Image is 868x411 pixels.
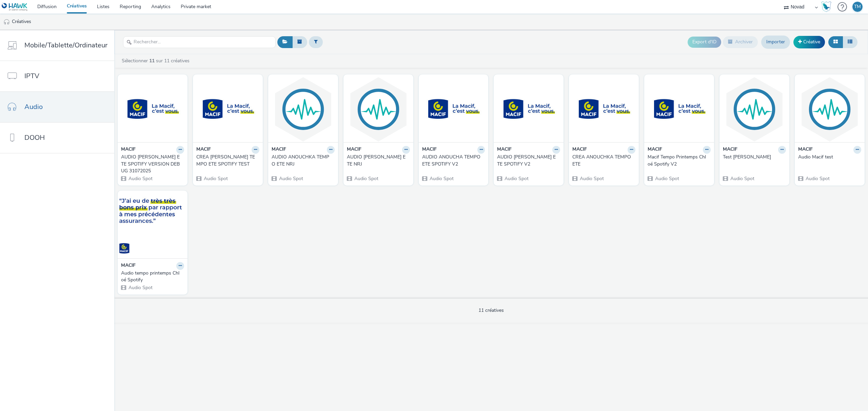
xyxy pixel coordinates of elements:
[688,37,721,47] button: Export d'ID
[646,76,712,142] img: Macif Tempo Printemps Chloé Spotify V2 visual
[196,146,211,154] strong: MACIF
[723,146,737,154] strong: MACIF
[354,175,378,182] span: Audio Spot
[270,76,336,142] img: AUDIO ANOUCHKA TEMPO ETE NRJ visual
[648,146,662,154] strong: MACIF
[272,154,335,168] a: AUDIO ANOUCHKA TEMPO ETE NRJ
[497,146,512,154] strong: MACIF
[478,307,504,313] span: 11 créatives
[149,58,155,64] strong: 11
[196,154,259,168] a: CREA [PERSON_NAME] TEMPO ETE SPOTIFY TEST
[730,175,754,182] span: Audio Spot
[119,76,186,142] img: AUDIO CHLOE TEMPO ETE SPOTIFY VERSION DEBUG 31072025 visual
[119,192,186,258] img: Audio tempo printemps Chloé Spotify visual
[347,146,361,154] strong: MACIF
[798,154,861,160] a: Audio Macif test
[195,76,261,142] img: CREA CHLOE TEMPO ETE SPOTIFY TEST visual
[123,36,276,48] input: Rechercher...
[121,262,136,270] strong: MACIF
[196,154,257,168] div: CREA [PERSON_NAME] TEMPO ETE SPOTIFY TEST
[121,154,181,174] div: AUDIO [PERSON_NAME] ETE SPOTIFY VERSION DEBUG 31072025
[821,1,831,12] img: Hawk Academy
[121,154,184,174] a: AUDIO [PERSON_NAME] ETE SPOTIFY VERSION DEBUG 31072025
[805,175,830,182] span: Audio Spot
[798,146,813,154] strong: MACIF
[761,36,790,48] a: Importer
[24,40,107,50] span: Mobile/Tablette/Ordinateur
[798,154,859,160] div: Audio Macif test
[422,154,482,168] div: AUDIO ANOUCHA TEMPO ETE SPOTIFY V2
[579,175,604,182] span: Audio Spot
[121,146,136,154] strong: MACIF
[572,146,587,154] strong: MACIF
[723,154,786,160] a: Test [PERSON_NAME]
[128,175,153,182] span: Audio Spot
[3,19,10,25] img: audio
[721,76,788,142] img: Test Paula visual
[347,154,410,168] a: AUDIO [PERSON_NAME] ETE NRJ
[843,36,857,48] button: Liste
[648,154,711,168] a: Macif Tempo Printemps Chloé Spotify V2
[793,36,825,48] a: Créative
[572,154,633,168] div: CREA ANOUCHKA TEMPO ETE
[495,76,562,142] img: AUDIO CHLOE TEMPO ETE SPOTIFY V2 visual
[654,175,679,182] span: Audio Spot
[723,36,758,48] button: Archiver
[854,2,861,12] div: TM
[497,154,560,168] a: AUDIO [PERSON_NAME] ETE SPOTIFY V2
[121,58,192,64] a: Sélectionner sur 11 créatives
[345,76,412,142] img: AUDIO CHLOE TEMPO ETE NRJ visual
[821,1,834,12] a: Hawk Academy
[121,270,184,284] a: Audio tempo printemps Chloé Spotify
[422,154,485,168] a: AUDIO ANOUCHA TEMPO ETE SPOTIFY V2
[24,71,39,81] span: IPTV
[828,36,843,48] button: Grille
[203,175,228,182] span: Audio Spot
[278,175,303,182] span: Audio Spot
[272,154,332,168] div: AUDIO ANOUCHKA TEMPO ETE NRJ
[2,3,28,11] img: undefined Logo
[429,175,454,182] span: Audio Spot
[723,154,783,160] div: Test [PERSON_NAME]
[347,154,407,168] div: AUDIO [PERSON_NAME] ETE NRJ
[420,76,487,142] img: AUDIO ANOUCHA TEMPO ETE SPOTIFY V2 visual
[572,154,635,168] a: CREA ANOUCHKA TEMPO ETE
[24,102,43,112] span: Audio
[24,133,45,143] span: DOOH
[571,76,637,142] img: CREA ANOUCHKA TEMPO ETE visual
[422,146,437,154] strong: MACIF
[121,270,181,284] div: Audio tempo printemps Chloé Spotify
[128,284,153,291] span: Audio Spot
[796,76,863,142] img: Audio Macif test visual
[497,154,557,168] div: AUDIO [PERSON_NAME] ETE SPOTIFY V2
[648,154,708,168] div: Macif Tempo Printemps Chloé Spotify V2
[272,146,286,154] strong: MACIF
[504,175,529,182] span: Audio Spot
